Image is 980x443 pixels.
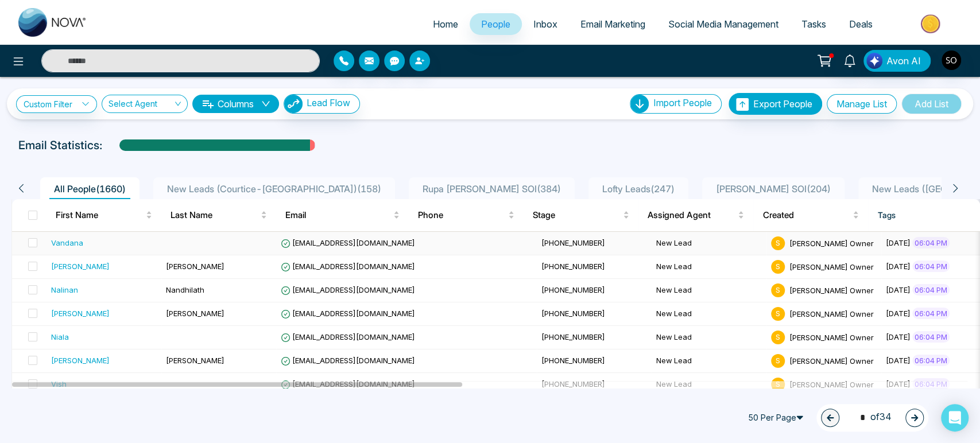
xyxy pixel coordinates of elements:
[569,13,657,35] a: Email Marketing
[481,18,510,30] span: People
[281,356,415,365] span: [EMAIL_ADDRESS][DOMAIN_NAME]
[711,183,835,195] span: [PERSON_NAME] SOI ( 204 )
[166,356,224,365] span: [PERSON_NAME]
[276,199,409,231] th: Email
[470,13,522,35] a: People
[541,379,605,388] span: [PHONE_NUMBER]
[281,262,415,271] span: [EMAIL_ADDRESS][DOMAIN_NAME]
[166,285,204,294] span: Nandhilath
[522,13,569,35] a: Inbox
[261,99,270,108] span: down
[524,199,638,231] th: Stage
[166,262,224,271] span: [PERSON_NAME]
[51,284,78,296] div: Nalinan
[668,18,778,30] span: Social Media Management
[18,137,102,154] p: Email Statistics:
[789,309,874,318] span: [PERSON_NAME] Owner
[789,356,874,365] span: [PERSON_NAME] Owner
[790,13,838,35] a: Tasks
[827,94,897,114] button: Manage List
[433,18,458,30] span: Home
[886,262,911,271] span: [DATE]
[638,199,753,231] th: Assigned Agent
[279,94,360,114] a: Lead FlowLead Flow
[912,331,950,343] span: 06:04 PM
[652,255,766,279] td: New Lead
[51,331,69,343] div: Niala
[912,308,950,319] span: 06:04 PM
[771,260,785,274] span: S
[56,208,144,222] span: First Name
[51,378,67,390] div: Vish
[51,237,83,248] div: Vandana
[912,237,950,248] span: 06:04 PM
[912,261,950,272] span: 06:04 PM
[281,309,415,318] span: [EMAIL_ADDRESS][DOMAIN_NAME]
[580,18,645,30] span: Email Marketing
[866,53,882,69] img: Lead Flow
[789,379,874,388] span: [PERSON_NAME] Owner
[886,54,921,68] span: Avon AI
[789,332,874,341] span: [PERSON_NAME] Owner
[648,208,735,222] span: Assigned Agent
[762,208,850,222] span: Created
[166,309,224,318] span: [PERSON_NAME]
[284,94,360,114] button: Lead Flow
[863,50,931,72] button: Avon AI
[890,11,973,37] img: Market-place.gif
[541,332,605,341] span: [PHONE_NUMBER]
[653,97,712,108] span: Import People
[281,379,415,388] span: [EMAIL_ADDRESS][DOMAIN_NAME]
[771,236,785,250] span: S
[652,279,766,302] td: New Lead
[307,97,350,108] span: Lead Flow
[789,285,874,294] span: [PERSON_NAME] Owner
[541,356,605,365] span: [PHONE_NUMBER]
[541,262,605,271] span: [PHONE_NUMBER]
[51,261,110,272] div: [PERSON_NAME]
[533,208,621,222] span: Stage
[912,284,950,296] span: 06:04 PM
[886,309,911,318] span: [DATE]
[657,13,790,35] a: Social Media Management
[652,326,766,349] td: New Lead
[281,238,415,247] span: [EMAIL_ADDRESS][DOMAIN_NAME]
[886,332,911,341] span: [DATE]
[281,332,415,341] span: [EMAIL_ADDRESS][DOMAIN_NAME]
[598,183,679,195] span: Lofty Leads ( 247 )
[771,283,785,297] span: S
[771,378,785,391] span: S
[652,232,766,255] td: New Lead
[853,410,892,425] span: of 34
[729,93,822,115] button: Export People
[743,409,812,427] span: 50 Per Page
[51,308,110,319] div: [PERSON_NAME]
[789,262,874,271] span: [PERSON_NAME] Owner
[753,98,812,110] span: Export People
[49,183,130,195] span: All People ( 1660 )
[771,307,785,321] span: S
[753,199,868,231] th: Created
[285,208,391,222] span: Email
[281,285,415,294] span: [EMAIL_ADDRESS][DOMAIN_NAME]
[541,238,605,247] span: [PHONE_NUMBER]
[47,199,161,231] th: First Name
[912,378,950,390] span: 06:04 PM
[652,302,766,326] td: New Lead
[171,208,258,222] span: Last Name
[886,379,911,388] span: [DATE]
[409,199,524,231] th: Phone
[541,309,605,318] span: [PHONE_NUMBER]
[942,50,961,70] img: User Avatar
[541,285,605,294] span: [PHONE_NUMBER]
[16,95,97,113] a: Custom Filter
[418,208,506,222] span: Phone
[886,356,911,365] span: [DATE]
[192,95,279,113] button: Columnsdown
[801,18,826,30] span: Tasks
[51,355,110,366] div: [PERSON_NAME]
[849,18,873,30] span: Deals
[789,238,874,247] span: [PERSON_NAME] Owner
[533,18,557,30] span: Inbox
[652,349,766,373] td: New Lead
